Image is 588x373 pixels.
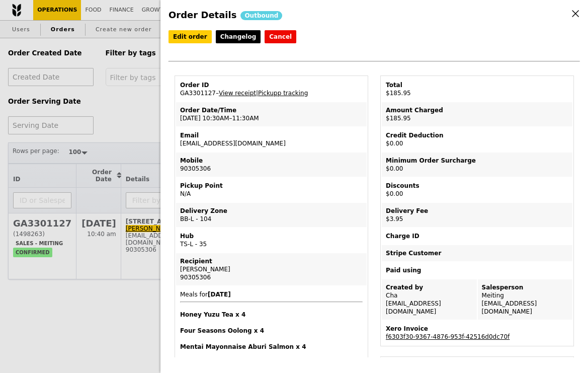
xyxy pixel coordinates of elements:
[386,157,568,165] div: Minimum Order Surcharge
[386,249,568,257] div: Stripe Customer
[265,30,296,43] button: Cancel
[176,203,367,227] td: BB-L - 104
[382,203,572,227] td: $3.95
[169,10,236,20] span: Order Details
[386,207,568,215] div: Delivery Fee
[386,333,510,340] a: f6303f30-9367-4876-953f-42516d0dc70f
[176,178,367,202] td: N/A
[386,106,568,114] div: Amount Charged
[180,327,363,335] h4: Four Seasons Oolong x 4
[169,30,212,43] a: Edit order
[180,265,363,273] div: [PERSON_NAME]
[176,102,367,126] td: [DATE] 10:30AM–11:30AM
[256,90,308,97] span: |
[180,311,363,319] h4: Honey Yuzu Tea x 4
[386,325,568,333] div: Xero Invoice
[180,343,363,351] h4: Mentai Mayonnaise Aburi Salmon x 4
[176,228,367,252] td: TS-L - 35
[258,90,308,97] a: Pickupp tracking
[386,266,568,274] div: Paid using
[180,106,363,114] div: Order Date/Time
[382,77,572,101] td: $185.95
[219,90,256,97] a: View receipt
[180,157,363,165] div: Mobile
[386,182,568,190] div: Discounts
[180,291,363,367] span: Meals for
[180,81,363,89] div: Order ID
[240,11,282,20] div: Outbound
[386,131,568,139] div: Credit Deduction
[216,30,261,43] a: Changelog
[180,232,363,240] div: Hub
[382,127,572,152] td: $0.00
[386,283,473,291] div: Created by
[176,77,367,101] td: GA3301127
[386,81,568,89] div: Total
[216,90,219,97] span: –
[180,207,363,215] div: Delivery Zone
[180,257,363,265] div: Recipient
[382,178,572,202] td: $0.00
[180,131,363,139] div: Email
[382,153,572,177] td: $0.00
[382,102,572,126] td: $185.95
[478,279,573,320] td: Meiting [EMAIL_ADDRESS][DOMAIN_NAME]
[482,283,569,291] div: Salesperson
[180,182,363,190] div: Pickup Point
[176,127,367,152] td: [EMAIL_ADDRESS][DOMAIN_NAME]
[180,273,363,281] div: 90305306
[208,291,231,298] b: [DATE]
[386,232,568,240] div: Charge ID
[382,279,477,320] td: Cha [EMAIL_ADDRESS][DOMAIN_NAME]
[176,153,367,177] td: 90305306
